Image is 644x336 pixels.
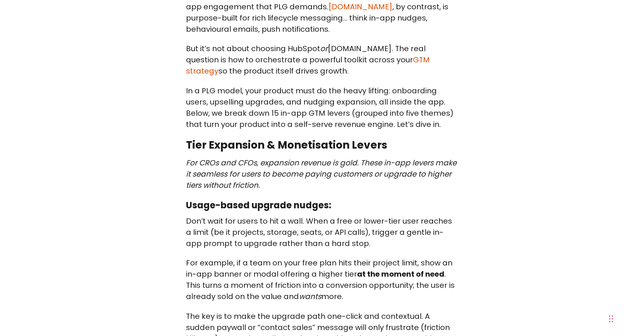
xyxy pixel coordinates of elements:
[607,300,644,336] iframe: Chat Widget
[609,308,613,330] div: Ziehen
[186,215,458,249] p: Don’t wait for users to hit a wall. When a free or lower-tier user reaches a limit (be it project...
[186,43,458,77] p: But it’s not about choosing HubSpot [DOMAIN_NAME]. The real question is how to orchestrate a powe...
[186,55,430,76] a: GTM strategy
[320,43,328,54] em: or
[299,291,321,302] em: wants
[328,1,392,12] a: [DOMAIN_NAME]
[357,269,444,279] strong: at the moment of need
[607,300,644,336] div: Chat-Widget
[186,85,458,130] p: In a PLG model, your product must do the heavy lifting: onboarding users, upselling upgrades, and...
[186,257,458,302] p: For example, if a team on your free plan hits their project limit, show an in-app banner or modal...
[186,199,331,211] strong: Usage-based upgrade nudges:
[186,138,458,152] h2: Tier Expansion & Monetisation Levers
[186,158,457,190] em: For CROs and CFOs, expansion revenue is gold. These in-app levers make it seamless for users to b...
